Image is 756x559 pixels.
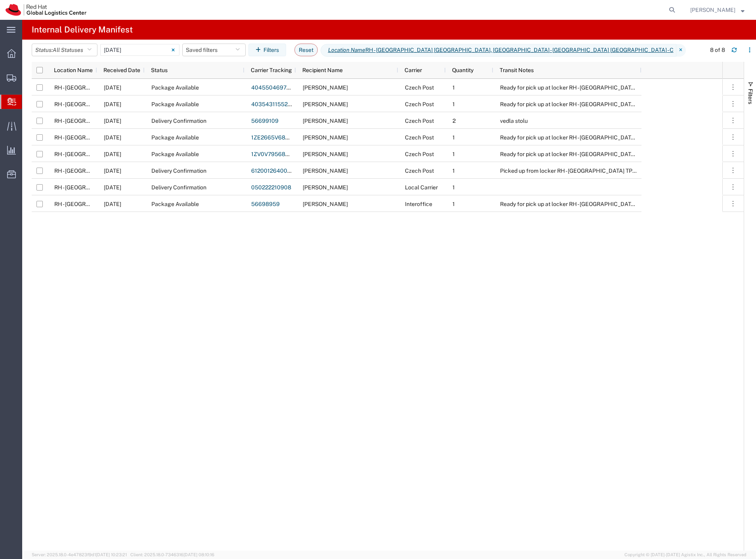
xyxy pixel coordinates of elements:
span: Package Available [151,84,199,91]
span: Package Available [151,134,199,141]
span: Picked up from locker RH - Brno TPB-C-07 [500,168,651,174]
span: 1 [452,201,455,207]
span: Filip Lizuch [690,6,735,14]
a: 1ZE2665V6897059794 [251,134,313,141]
span: 09/03/2025 [104,151,121,157]
span: Transit Notes [500,67,534,73]
span: Copyright © [DATE]-[DATE] Agistix Inc., All Rights Reserved [624,551,746,558]
span: Server: 2025.18.0-4e47823f9d1 [32,552,127,557]
span: Quantity [452,67,473,73]
span: Ready for pick up at locker RH - Brno TPB-C-26 [500,101,662,107]
span: 09/03/2025 [104,84,121,91]
span: Local Carrier [405,184,438,191]
img: logo [6,4,86,16]
span: 09/03/2025 [104,101,121,107]
h4: Internal Delivery Manifest [32,20,133,40]
span: 1 [452,134,455,141]
span: [DATE] 10:23:21 [96,552,127,557]
span: RH - Brno - Tech Park Brno - C [54,84,186,91]
span: Alex Glotov [303,168,348,174]
span: RH - Brno - Tech Park Brno - C [54,101,186,107]
span: RH - Brno - Tech Park Brno - C [54,118,186,124]
span: Czech Post [405,151,434,157]
span: Ready for pick up at locker RH - Brno TPB-C-13 [500,84,661,91]
a: 40354311552-86316 [251,101,306,107]
span: Ready for pick up at locker RH - Brno TPB-C-06 [500,201,663,207]
span: [DATE] 08:10:16 [183,552,214,557]
span: Status [151,67,168,73]
span: Received Date [103,67,140,73]
span: 09/03/2025 [104,201,121,207]
span: Delivery Confirmation [151,184,206,191]
button: Reset [294,44,318,56]
button: Status:All Statuses [32,44,97,56]
button: Filters [248,44,286,56]
span: Recipient Name [302,67,343,73]
a: 56699109 [251,118,279,124]
span: 2 [452,118,456,124]
span: Delivery Confirmation [151,168,206,174]
span: RH - Brno - Tech Park Brno - C [54,134,186,141]
span: vedla stolu [500,118,528,124]
span: 1 [452,101,455,107]
div: 8 of 8 [710,46,725,54]
a: 1ZV0V7956805156548 [251,151,313,157]
button: Saved filters [182,44,246,56]
a: 56698959 [251,201,280,207]
span: Serhii Turivnyi [303,101,348,107]
span: Samuel Dobron [303,84,348,91]
span: Czech Post [405,168,434,174]
span: Ready for pick up at locker RH - Brno TPB-C-35 [500,134,663,141]
span: 09/03/2025 [104,168,121,174]
span: Carrier [405,67,422,73]
span: Location Name RH - Brno - Tech Park Brno - B, RH - Brno - Tech Park Brno - C [321,44,676,57]
a: 6120012640004102767136203 [251,168,333,174]
span: Interoffice [405,201,432,207]
span: Petr Ebringer [303,151,348,157]
span: Filters [747,89,754,104]
span: Czech Post [405,134,434,141]
span: Lucie Leistnerova [303,201,348,207]
span: Czech Post [405,101,434,107]
span: 1 [452,151,455,157]
span: RH - Brno - Tech Park Brno - C [54,184,186,191]
span: 09/03/2025 [104,118,121,124]
a: 050222210908 [251,184,291,191]
span: 1 [452,168,455,174]
span: 09/03/2025 [104,184,121,191]
span: Petr Janek [303,118,348,124]
span: 09/03/2025 [104,134,121,141]
span: Petr Khartskhaev [303,134,348,141]
span: Czech Post [405,84,434,91]
span: Package Available [151,201,199,207]
a: 404550469742 [251,84,293,91]
span: Package Available [151,151,199,157]
span: Client: 2025.18.0-7346316 [130,552,214,557]
span: Package Available [151,101,199,107]
span: 1 [452,184,455,191]
i: Location Name [328,46,365,54]
span: Carrier Tracking [251,67,292,73]
span: 1 [452,84,455,91]
button: [PERSON_NAME] [690,5,745,15]
span: RH - Brno - Tech Park Brno - B [54,201,186,207]
span: Delivery Confirmation [151,118,206,124]
span: RH - Brno - Tech Park Brno - C [54,151,186,157]
span: Location Name [54,67,93,73]
span: Tomas Korbar [303,184,348,191]
span: Czech Post [405,118,434,124]
span: Ready for pick up at locker RH - Brno TPB-C-04 [500,151,663,157]
span: All Statuses [53,47,83,53]
span: RH - Brno - Tech Park Brno - B [54,168,186,174]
